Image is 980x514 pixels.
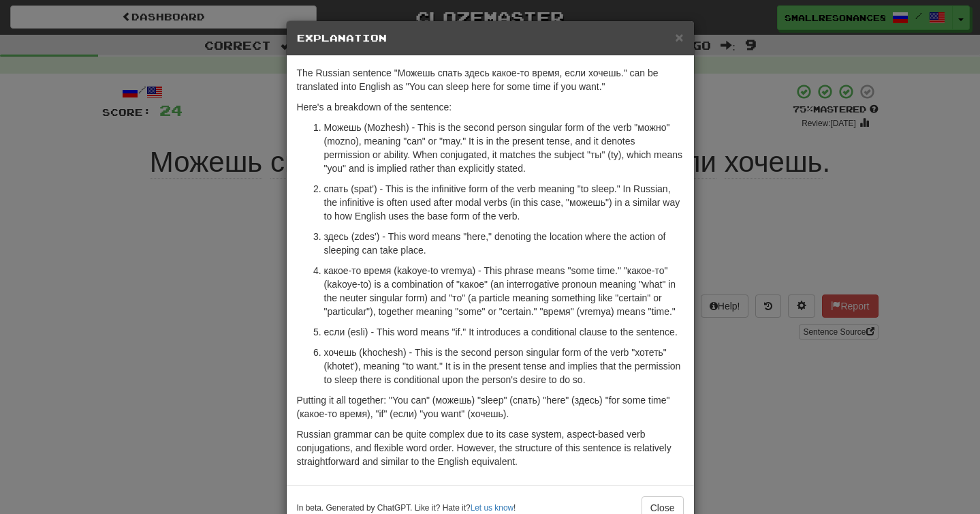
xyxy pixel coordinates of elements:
[675,30,683,44] button: Close
[324,230,684,257] p: здесь (zdes') - This word means "here," denoting the location where the action of sleeping can ta...
[471,503,513,513] a: Let us know
[297,100,684,114] p: Here's a breakdown of the sentence:
[297,502,516,514] small: In beta. Generated by ChatGPT. Like it? Hate it? !
[324,182,684,223] p: спать (spat') - This is the infinitive form of the verb meaning "to sleep." In Russian, the infin...
[297,66,684,93] p: The Russian sentence "Можешь спать здесь какое-то время, если хочешь." can be translated into Eng...
[324,121,684,175] p: Можешь (Mozhesh) - This is the second person singular form of the verb "можно" (mozno), meaning "...
[297,31,684,45] h5: Explanation
[324,325,684,339] p: если (esli) - This word means "if." It introduces a conditional clause to the sentence.
[324,264,684,318] p: какое-то время (kakoye-to vremya) - This phrase means "some time." "какое-то" (kakoye-to) is a co...
[324,346,684,387] p: хочешь (khochesh) - This is the second person singular form of the verb "хотеть" (khotet'), meani...
[675,29,683,45] span: ×
[297,427,684,468] p: Russian grammar can be quite complex due to its case system, aspect-based verb conjugations, and ...
[297,393,684,421] p: Putting it all together: "You can" (можешь) "sleep" (спать) "here" (здесь) "for some time" (какое...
